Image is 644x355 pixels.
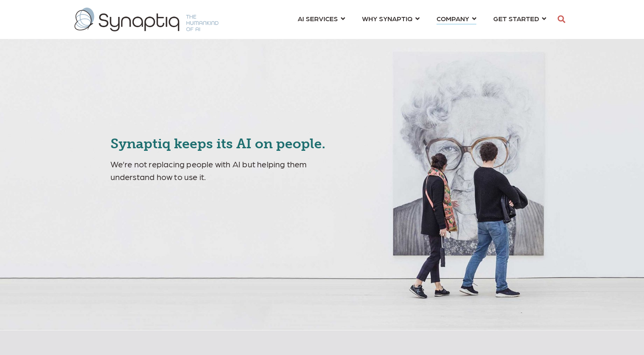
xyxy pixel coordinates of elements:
[289,4,555,35] nav: menu
[493,11,546,26] a: GET STARTED
[437,11,476,26] a: COMPANY
[75,8,218,31] img: synaptiq logo-1
[493,13,539,24] span: GET STARTED
[298,11,345,26] a: AI SERVICES
[111,158,353,183] p: We’re not replacing people with AI but helping them understand how to use it.
[362,11,420,26] a: WHY SYNAPTIQ
[437,13,469,24] span: COMPANY
[298,13,338,24] span: AI SERVICES
[111,136,326,152] span: Synaptiq keeps its AI on people.
[362,13,412,24] span: WHY SYNAPTIQ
